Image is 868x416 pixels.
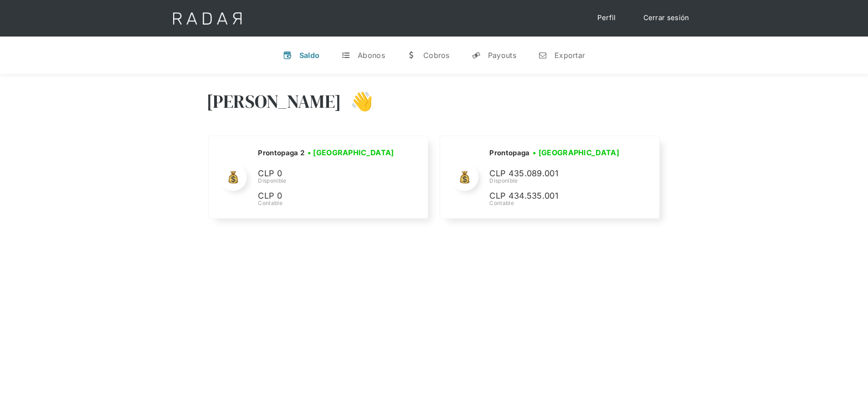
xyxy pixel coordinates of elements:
[258,177,397,185] div: Disponible
[341,90,373,113] h3: 👋
[423,51,450,60] div: Cobros
[634,9,699,27] a: Cerrar sesión
[489,167,626,180] p: CLP 435.089.001
[358,51,385,60] div: Abonos
[472,51,481,60] div: y
[588,9,625,27] a: Perfil
[407,51,416,60] div: w
[488,51,516,60] div: Payouts
[308,147,394,158] h3: • [GEOGRAPHIC_DATA]
[258,190,395,203] p: CLP 0
[258,199,397,207] div: Contable
[533,147,619,158] h3: • [GEOGRAPHIC_DATA]
[489,177,626,185] div: Disponible
[555,51,585,60] div: Exportar
[341,51,350,60] div: t
[489,190,626,203] p: CLP 434.535.001
[258,167,395,180] p: CLP 0
[258,148,304,158] h2: Prontopaga 2
[299,51,320,60] div: Saldo
[283,51,292,60] div: v
[206,90,342,113] h3: [PERSON_NAME]
[489,199,626,207] div: Contable
[489,148,529,158] h2: Prontopaga
[538,51,547,60] div: n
